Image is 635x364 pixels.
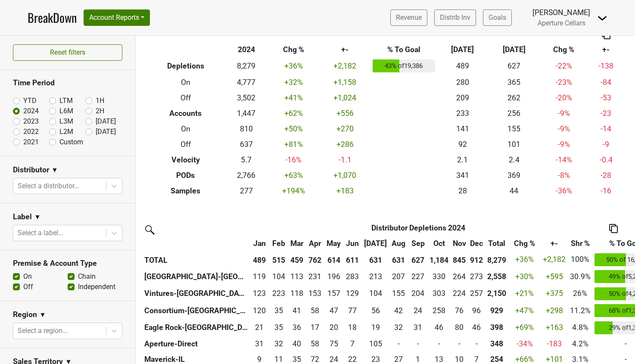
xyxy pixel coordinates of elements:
[225,168,268,183] td: 2,766
[59,137,83,147] label: Custom
[290,305,303,316] div: 41
[588,183,624,199] td: -16
[142,236,250,251] th: &nbsp;: activate to sort column ascending
[290,288,303,299] div: 118
[269,236,289,251] th: Feb: activate to sort column ascending
[142,302,250,319] th: Consortium-[GEOGRAPHIC_DATA]
[588,90,624,106] td: -53
[588,106,624,121] td: -23
[408,302,428,319] td: 24.084
[543,288,566,299] div: +375
[271,322,286,333] div: 35
[411,271,426,282] div: 227
[319,183,370,199] td: +183
[225,106,268,121] td: 1,447
[13,44,122,61] button: Reset filters
[588,75,624,90] td: -84
[268,121,319,137] td: +50 %
[389,302,408,319] td: 41.583
[308,288,323,299] div: 153
[252,288,267,299] div: 123
[324,319,343,336] td: 19.83
[468,336,486,352] td: 0
[23,127,39,137] label: 2022
[271,338,286,349] div: 32
[508,302,541,319] td: +47 %
[468,285,486,302] td: 257.258
[364,338,387,349] div: 105
[453,288,466,299] div: 224
[305,268,325,285] td: 231
[389,336,408,352] td: 0
[269,268,289,285] td: 103.667
[23,106,39,116] label: 2024
[34,212,41,222] span: ▼
[268,58,319,75] td: +36 %
[252,322,267,333] div: 21
[430,305,448,316] div: 258
[453,322,466,333] div: 80
[453,305,466,316] div: 76
[250,268,269,285] td: 119.083
[268,152,319,168] td: -16 %
[146,106,225,121] th: Accounts
[568,319,593,336] td: 4.8%
[485,236,508,251] th: Total: activate to sort column ascending
[290,322,303,333] div: 36
[362,336,389,352] td: 105
[437,137,488,152] td: 92
[269,285,289,302] td: 223.42
[470,271,483,282] div: 273
[13,212,32,221] h3: Label
[453,271,466,282] div: 264
[288,268,305,285] td: 112.5
[411,305,426,316] div: 24
[489,58,540,75] td: 627
[78,271,96,282] label: Chain
[268,75,319,90] td: +32 %
[437,58,488,75] td: 489
[540,183,588,199] td: -36 %
[288,319,305,336] td: 35.84
[389,319,408,336] td: 31.51
[146,75,225,90] th: On
[508,336,541,352] td: -34 %
[268,183,319,199] td: +194 %
[468,302,486,319] td: 95.5
[268,90,319,106] td: +41 %
[290,338,303,349] div: 40
[389,268,408,285] td: 206.833
[364,271,387,282] div: 213
[96,127,116,137] label: [DATE]
[84,9,150,26] button: Account Reports
[308,338,323,349] div: 58
[543,305,566,316] div: +298
[489,183,540,199] td: 44
[308,305,323,316] div: 58
[96,106,104,116] label: 2H
[411,288,426,299] div: 204
[269,251,289,268] th: 515
[408,319,428,336] td: 30.5
[597,13,607,23] img: Dropdown Menu
[288,236,305,251] th: Mar: activate to sort column ascending
[532,7,590,18] div: [PERSON_NAME]
[437,42,488,58] th: [DATE]
[288,285,305,302] td: 117.919
[427,251,451,268] th: 1,184
[252,305,267,316] div: 120
[225,137,268,152] td: 637
[364,288,387,299] div: 104
[540,168,588,183] td: -8 %
[96,96,104,106] label: 1H
[391,338,406,349] div: -
[23,271,32,282] label: On
[225,121,268,137] td: 810
[362,319,389,336] td: 18.59
[362,251,389,268] th: 631
[327,288,341,299] div: 157
[437,106,488,121] td: 233
[540,58,588,75] td: -22 %
[588,58,624,75] td: -138
[319,152,370,168] td: -1.1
